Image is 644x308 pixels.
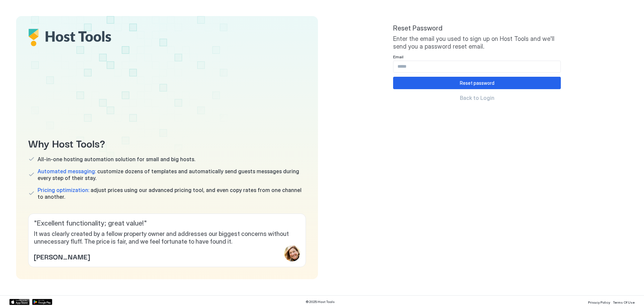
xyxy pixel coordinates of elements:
span: adjust prices using our advanced pricing tool, and even copy rates from one channel to another. [38,187,306,200]
span: customize dozens of templates and automatically send guests messages during every step of their s... [38,168,306,181]
span: [PERSON_NAME] [34,251,90,261]
span: Automated messaging: [38,168,96,175]
span: " Excellent functionality; great value! " [34,219,300,228]
div: profile [284,245,300,261]
a: Back to Login [393,95,561,101]
span: Enter the email you used to sign up on Host Tools and we'll send you a password reset email. [393,35,561,50]
span: Back to Login [460,95,494,101]
a: Terms Of Use [613,298,635,305]
a: App Store [9,299,30,305]
span: Why Host Tools? [28,135,306,150]
button: Reset password [393,77,561,89]
a: Privacy Policy [588,298,610,305]
div: Reset password [460,79,494,86]
span: It was clearly created by a fellow property owner and addresses our biggest concerns without unne... [34,230,300,245]
span: © 2025 Host Tools [306,300,335,304]
span: All-in-one hosting automation solution for small and big hosts. [38,156,195,163]
a: Google Play Store [32,299,52,305]
span: Reset Password [393,24,561,33]
span: Terms Of Use [613,300,635,304]
span: Privacy Policy [588,300,610,304]
span: Pricing optimization: [38,187,89,193]
input: Input Field [393,61,560,72]
span: Email [393,54,404,59]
